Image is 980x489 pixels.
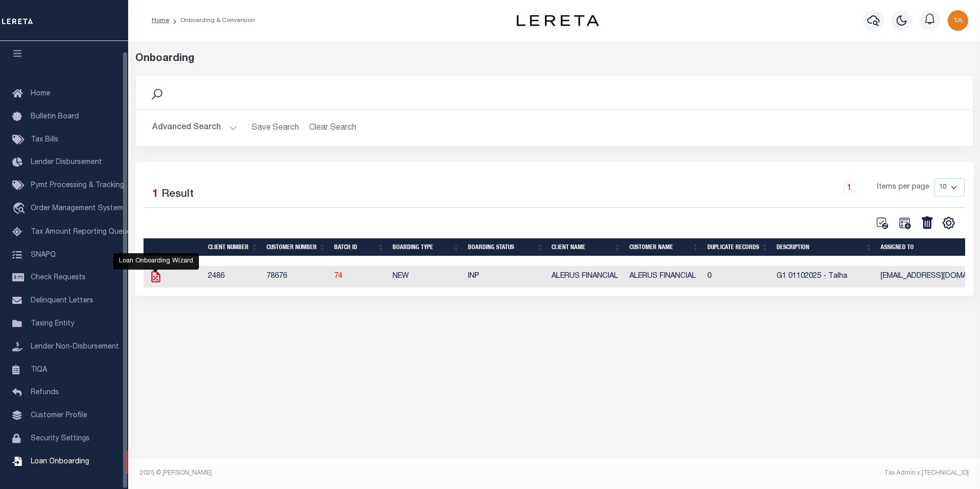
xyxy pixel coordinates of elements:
[12,202,29,216] i: travel_explore
[625,266,703,288] td: ALERUS FINANCIAL
[169,16,255,25] li: Onboarding & Conversion
[948,10,968,31] img: svg+xml;base64,PHN2ZyB4bWxucz0iaHR0cDovL3d3dy53My5vcmcvMjAwMC9zdmciIHBvaW50ZXItZXZlbnRzPSJub25lIi...
[31,412,87,419] span: Customer Profile
[625,238,703,256] th: Customer Name: activate to sort column ascending
[262,238,330,256] th: Customer Number: activate to sort column ascending
[517,15,599,26] img: logo-dark.svg
[31,90,50,97] span: Home
[464,238,547,256] th: Boarding Status: activate to sort column ascending
[703,238,772,256] th: Duplicate Records: activate to sort column ascending
[113,253,199,270] div: Loan Onboarding Wizard
[135,51,973,67] div: Onboarding
[547,238,625,256] th: Client Name: activate to sort column ascending
[31,297,93,304] span: Delinquent Letters
[204,266,262,288] td: 2486
[152,17,169,24] a: Home
[31,205,123,212] span: Order Management System
[464,266,547,288] td: INP
[389,238,464,256] th: Boarding Type: activate to sort column ascending
[152,189,158,200] span: 1
[334,273,342,280] a: 74
[31,320,74,328] span: Taxing Entity
[31,136,58,144] span: Tax Bills
[547,266,625,288] td: ALERUS FINANCIAL
[31,229,131,236] span: Tax Amount Reporting Queue
[703,266,772,288] td: 0
[31,159,102,166] span: Lender Disbursement
[31,389,59,396] span: Refunds
[772,266,876,288] td: G1 01102025 - Talha
[389,266,464,288] td: NEW
[31,458,89,465] span: Loan Onboarding
[31,274,86,281] span: Check Requests
[132,468,555,478] div: 2025 © [PERSON_NAME].
[262,266,330,288] td: 78676
[31,366,47,373] span: TIQA
[31,435,90,442] span: Security Settings
[330,238,389,256] th: Batch ID: activate to sort column ascending
[562,468,969,478] div: Tax Admin v.[TECHNICAL_ID]
[152,118,237,138] button: Advanced Search
[31,251,56,258] span: SNAPQ
[877,182,929,193] span: Items per page
[161,187,194,203] label: Result
[31,113,79,120] span: Bulletin Board
[772,238,876,256] th: Description: activate to sort column ascending
[204,238,262,256] th: Client Number: activate to sort column ascending
[844,182,855,193] a: 1
[31,343,119,351] span: Lender Non-Disbursement
[31,182,124,189] span: Pymt Processing & Tracking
